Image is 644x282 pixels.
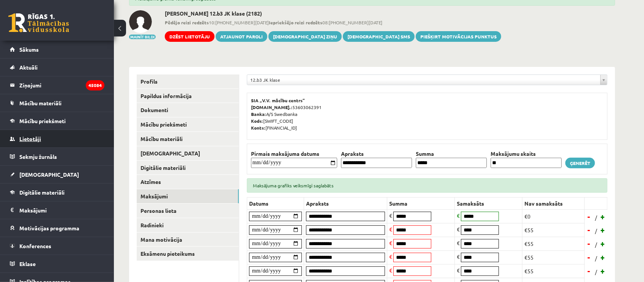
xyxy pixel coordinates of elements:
b: Pēdējo reizi redzēts [165,19,209,25]
td: €55 [522,264,585,278]
td: €55 [522,237,585,250]
a: Digitālie materiāli [137,161,239,175]
a: Eklase [10,255,104,272]
a: Maksājumi [10,201,104,219]
th: Pirmais maksājuma datums [249,150,339,158]
b: Iepriekšējo reizi redzēts [269,19,322,25]
a: Ģenerēt [565,158,595,168]
a: Atjaunot paroli [216,31,267,42]
th: Nav samaksāts [522,197,585,209]
a: Lietotāji [10,130,104,147]
a: [DEMOGRAPHIC_DATA] [137,146,239,160]
span: Sākums [19,46,39,53]
span: Sekmju žurnāls [19,153,57,160]
a: - [586,211,593,222]
a: [DEMOGRAPHIC_DATA] SMS [343,31,415,42]
a: Mācību priekšmeti [137,117,239,131]
td: €0 [522,209,585,223]
a: Digitālie materiāli [10,184,104,201]
span: Digitālie materiāli [19,189,65,196]
a: [DEMOGRAPHIC_DATA] ziņu [268,31,342,42]
i: 45084 [86,80,104,90]
a: 12.b3 JK klase [247,75,607,85]
a: Dokumenti [137,103,239,117]
a: Papildus informācija [137,89,239,103]
img: Elīza Poļiščuka [129,10,152,33]
span: € [457,239,460,246]
p: 53603062391 A/S Swedbanka [SWIFT_CODE] [FINANCIAL_ID] [251,97,603,131]
b: Konts: [251,125,265,131]
a: - [586,252,593,263]
b: Kods: [251,118,263,124]
span: € [389,212,392,219]
a: Maksājumi [137,189,239,203]
b: SIA „V.V. mācību centrs” [251,97,305,103]
span: Mācību materiāli [19,100,62,106]
span: / [594,268,598,276]
a: Motivācijas programma [10,219,104,237]
a: + [599,252,607,263]
a: Piešķirt motivācijas punktus [416,31,501,42]
span: 10:[PHONE_NUMBER][DATE] 08:[PHONE_NUMBER][DATE] [165,19,501,26]
span: Aktuāli [19,64,38,71]
a: Eksāmenu pieteikums [137,247,239,261]
a: Dzēst lietotāju [165,31,215,42]
span: € [457,212,460,219]
a: Sekmju žurnāls [10,148,104,165]
span: Eklase [19,260,36,267]
a: Mācību materiāli [137,132,239,146]
a: Mācību priekšmeti [10,112,104,130]
legend: Ziņojumi [19,76,104,94]
span: Mācību priekšmeti [19,117,66,124]
a: Rīgas 1. Tālmācības vidusskola [8,13,69,32]
a: + [599,211,607,222]
a: Radinieki [137,218,239,232]
a: + [599,224,607,236]
b: [DOMAIN_NAME].: [251,104,292,110]
span: / [594,241,598,249]
a: Sākums [10,41,104,58]
a: - [586,238,593,249]
span: € [457,253,460,260]
a: - [586,265,593,277]
legend: Maksājumi [19,201,104,219]
span: € [389,267,392,274]
th: Summa [414,150,489,158]
td: €55 [522,250,585,264]
th: Maksājumu skaits [489,150,563,158]
span: [DEMOGRAPHIC_DATA] [19,171,79,178]
span: € [389,239,392,246]
b: Banka: [251,111,266,117]
span: 12.b3 JK klase [250,75,597,85]
span: Konferences [19,242,51,249]
a: Mācību materiāli [10,94,104,112]
span: € [389,253,392,260]
a: Ziņojumi45084 [10,76,104,94]
span: € [457,226,460,233]
span: € [389,226,392,233]
th: Datums [247,197,304,209]
th: Apraksts [339,150,414,158]
a: Konferences [10,237,104,255]
a: Mana motivācija [137,233,239,247]
span: Lietotāji [19,135,41,142]
span: / [594,254,598,262]
button: Mainīt bildi [129,35,156,39]
a: + [599,265,607,277]
a: [DEMOGRAPHIC_DATA] [10,166,104,183]
a: - [586,224,593,236]
a: Personas lieta [137,204,239,218]
td: €55 [522,223,585,237]
span: / [594,214,598,222]
h2: [PERSON_NAME] 12.b3 JK klase (2182) [165,10,501,17]
span: / [594,227,598,235]
div: Maksājuma grafiks veiksmīgi saglabāts [247,178,608,193]
a: Atzīmes [137,175,239,189]
span: Motivācijas programma [19,225,79,231]
th: Summa [387,197,455,209]
th: Samaksāts [455,197,522,209]
th: Apraksts [304,197,387,209]
a: Aktuāli [10,59,104,76]
a: + [599,238,607,249]
a: Profils [137,74,239,89]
